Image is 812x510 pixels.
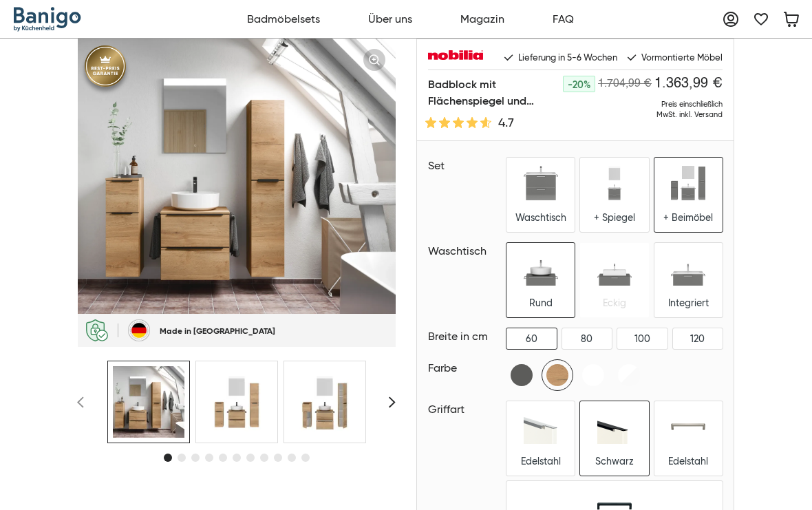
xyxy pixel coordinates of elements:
a: Magazin [453,6,511,33]
img: Rund [524,251,558,286]
img: Schiefergrau Hochglanz [506,360,537,390]
div: + Spiegel [594,211,635,224]
div: 120 [690,332,705,345]
div: Preis einschließlich MwSt. inkl. Versand [610,99,723,120]
img: Banigo [14,7,83,32]
img: Badblock mit Flächenspiegel und Beimöbeln [78,39,396,314]
div: Griffart [428,401,500,418]
img: Schwarz [597,410,632,444]
img: Banigo Badblock mit Flächenspiegel und Beimöbeln 0 [113,366,184,438]
h2: 1.363,99 € [654,76,723,92]
img: + Spiegel [597,166,632,200]
div: + Beimöbel [663,211,713,224]
h1: Badblock mit Flächenspiegel und Beimöbeln [428,76,536,109]
img: Waschtisch [524,166,558,200]
a: Warenkorb [778,6,805,33]
a: 4.7 [428,116,536,129]
img: Edelstahl [671,410,705,444]
a: Über uns [361,6,419,33]
div: Waschtisch [428,243,500,259]
li: Lieferung in 5-6 Wochen [502,50,617,64]
img: Banigo Badblock mit Flächenspiegel und Beimöbeln 1 [201,366,273,438]
div: Rund [529,297,553,309]
a: Badmöbelsets [240,6,327,33]
div: Made in [GEOGRAPHIC_DATA] [160,326,275,336]
img: Eiche Sierra [542,360,573,390]
img: Alpinweiß supermatt [578,360,608,390]
span: 1.704,99 € [598,78,652,89]
img: Alpinweiß Hochglanz [614,360,644,390]
img: Nobilia Markenlogo [428,50,483,64]
a: Merkliste [747,6,775,33]
a: Mein Account [717,6,745,33]
li: Vormontierte Möbel [626,50,723,64]
div: Integriert [668,297,709,309]
img: Edelstahl [524,410,558,444]
div: Farbe [428,360,500,376]
div: 60 [526,332,537,345]
img: Made in Germany [128,319,150,341]
div: 80 [581,332,592,345]
img: + Beimöbel [671,166,705,200]
div: Breite in cm [428,328,500,345]
div: Schwarz [595,455,634,467]
img: Banigo Badblock mit Flächenspiegel und Beimöbeln 2 [289,366,361,438]
a: FAQ [546,6,581,33]
div: Waschtisch [515,211,566,224]
div: 4.7 [498,116,514,129]
img: Integriert [671,251,705,286]
img: SSL - Verschlüsselt [86,319,108,341]
div: 100 [634,332,650,345]
div: Set [428,158,500,174]
div: Edelstahl [668,455,708,467]
div: Edelstahl [521,455,561,467]
div: -20% [563,76,595,92]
